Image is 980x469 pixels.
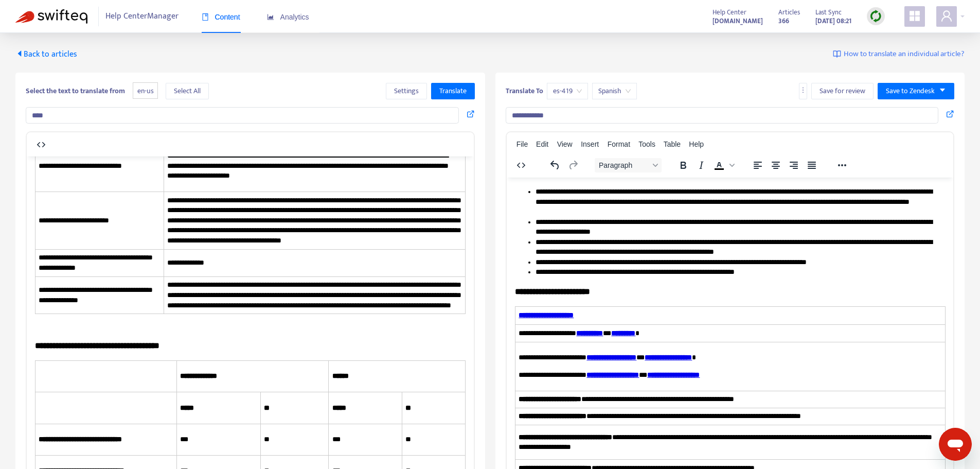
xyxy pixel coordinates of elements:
[878,83,954,99] button: Save to Zendeskcaret-down
[710,158,736,172] div: Text color Black
[394,85,419,97] span: Settings
[833,48,965,60] a: How to translate an individual article?
[599,161,649,169] span: Paragraph
[692,158,710,172] button: Italic
[869,10,882,23] img: sync.dc5367851b00ba804db3.png
[267,13,274,21] span: area-chart
[267,13,309,21] span: Analytics
[940,10,953,22] span: user
[939,428,972,461] iframe: Button to launch messaging window
[386,83,427,99] button: Settings
[939,86,946,94] span: caret-down
[811,83,874,99] button: Save for review
[908,10,921,22] span: appstore
[166,83,209,99] button: Select All
[536,140,548,148] span: Edit
[844,48,965,60] span: How to translate an individual article?
[202,13,240,21] span: Content
[105,7,179,26] span: Help Center Manager
[546,158,564,172] button: Undo
[785,158,803,172] button: Align right
[133,82,158,99] span: en-us
[815,15,851,27] strong: [DATE] 08:21
[778,7,800,18] span: Articles
[15,47,77,61] span: Back to articles
[516,140,528,148] span: File
[557,140,573,148] span: View
[564,158,582,172] button: Redo
[439,85,467,97] span: Translate
[778,15,789,27] strong: 366
[26,85,125,97] b: Select the text to translate from
[712,7,746,18] span: Help Center
[638,140,655,148] span: Tools
[803,158,821,172] button: Justify
[431,83,475,99] button: Translate
[689,140,704,148] span: Help
[174,85,201,97] span: Select All
[712,15,763,27] strong: [DOMAIN_NAME]
[749,158,767,172] button: Align left
[833,158,851,172] button: Reveal or hide additional toolbar items
[799,86,807,94] span: more
[15,9,87,24] img: Swifteq
[608,140,630,148] span: Format
[833,50,841,58] img: image-link
[799,83,807,99] button: more
[553,83,582,99] span: es-419
[712,15,763,27] a: [DOMAIN_NAME]
[674,158,692,172] button: Bold
[506,85,543,97] b: Translate To
[15,49,24,58] span: caret-left
[581,140,599,148] span: Insert
[595,158,662,172] button: Block Paragraph
[819,85,865,97] span: Save for review
[767,158,785,172] button: Align center
[202,13,209,21] span: book
[886,85,935,97] span: Save to Zendesk
[598,83,631,99] span: Spanish
[815,7,842,18] span: Last Sync
[664,140,681,148] span: Table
